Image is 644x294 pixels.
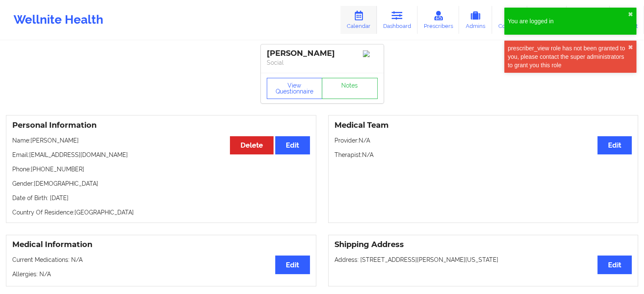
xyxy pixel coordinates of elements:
button: Delete [230,136,274,154]
h3: Personal Information [12,121,310,130]
p: Address: [STREET_ADDRESS][PERSON_NAME][US_STATE] [334,256,632,264]
p: Current Medications: N/A [12,256,310,264]
p: Name: [PERSON_NAME] [12,136,310,145]
p: Date of Birth: [DATE] [12,194,310,202]
button: Edit [597,256,632,274]
a: Calendar [340,6,377,34]
div: You are logged in [508,17,628,25]
button: Edit [275,136,310,154]
a: Coaches [492,6,527,34]
div: prescriber_view role has not been granted to you, please contact the super administrators to gran... [508,44,628,69]
button: Edit [275,256,310,274]
p: Therapist: N/A [334,151,632,159]
p: Email: [EMAIL_ADDRESS][DOMAIN_NAME] [12,151,310,159]
img: Image%2Fplaceholer-image.png [363,50,378,57]
a: Notes [322,78,378,99]
p: Country Of Residence: [GEOGRAPHIC_DATA] [12,208,310,217]
p: Allergies: N/A [12,270,310,278]
a: Prescribers [417,6,459,34]
h3: Shipping Address [334,240,632,250]
p: Phone: [PHONE_NUMBER] [12,165,310,173]
button: close [628,44,633,51]
p: Provider: N/A [334,136,632,145]
button: View Questionnaire [267,78,323,99]
h3: Medical Information [12,240,310,250]
a: Dashboard [377,6,417,34]
button: Edit [597,136,632,154]
a: Admins [459,6,492,34]
h3: Medical Team [334,121,632,130]
div: [PERSON_NAME] [267,49,378,58]
p: Gender: [DEMOGRAPHIC_DATA] [12,179,310,188]
p: Social [267,58,378,67]
button: close [628,11,633,18]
